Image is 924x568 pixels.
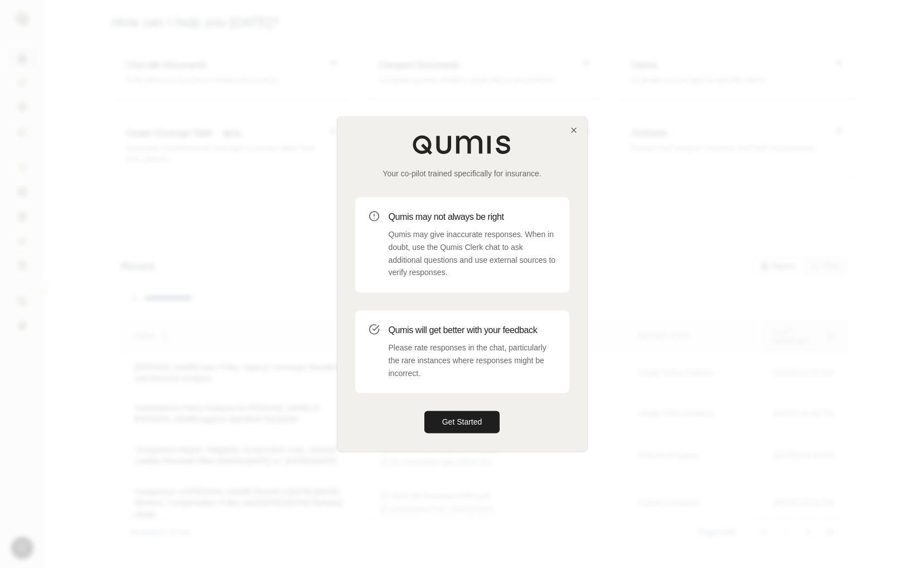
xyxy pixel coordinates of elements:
button: Get Started [424,411,500,434]
p: Qumis may give inaccurate responses. When in doubt, use the Qumis Clerk chat to ask additional qu... [389,228,556,279]
p: Please rate responses in the chat, particularly the rare instances where responses might be incor... [389,341,556,379]
h3: Qumis will get better with your feedback [389,324,556,337]
h3: Qumis may not always be right [389,210,556,224]
p: Your co-pilot trained specifically for insurance. [355,168,569,179]
img: Qumis Logo [412,134,512,155]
